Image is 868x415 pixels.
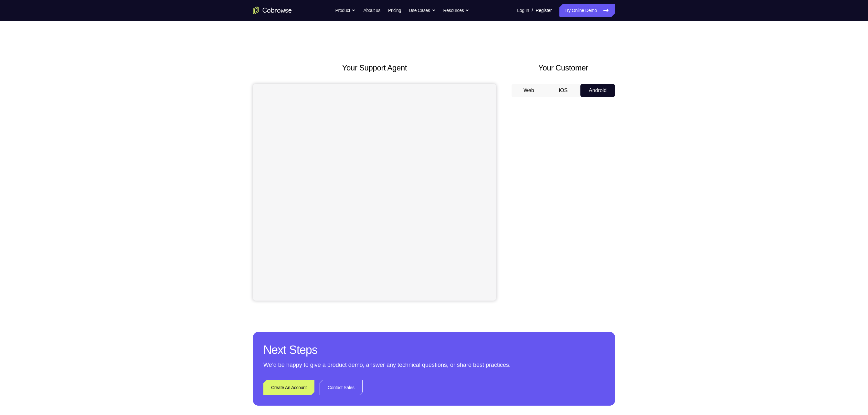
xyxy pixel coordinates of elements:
[253,84,496,301] iframe: Agent
[363,4,380,17] a: About us
[512,62,615,74] h2: Your Customer
[532,6,533,14] span: /
[253,6,292,14] a: Go to the home page
[320,380,363,395] a: Contact Sales
[388,4,401,17] a: Pricing
[443,4,470,17] button: Resources
[546,84,581,97] button: iOS
[580,84,615,97] button: Android
[263,360,605,369] p: We’d be happy to give a product demo, answer any technical questions, or share best practices.
[253,62,496,74] h2: Your Support Agent
[263,342,605,358] h2: Next Steps
[559,4,615,17] a: Try Online Demo
[517,4,529,17] a: Log In
[409,4,435,17] button: Use Cases
[512,84,546,97] button: Web
[263,380,314,395] a: Create An Account
[335,4,356,17] button: Product
[536,4,552,17] a: Register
